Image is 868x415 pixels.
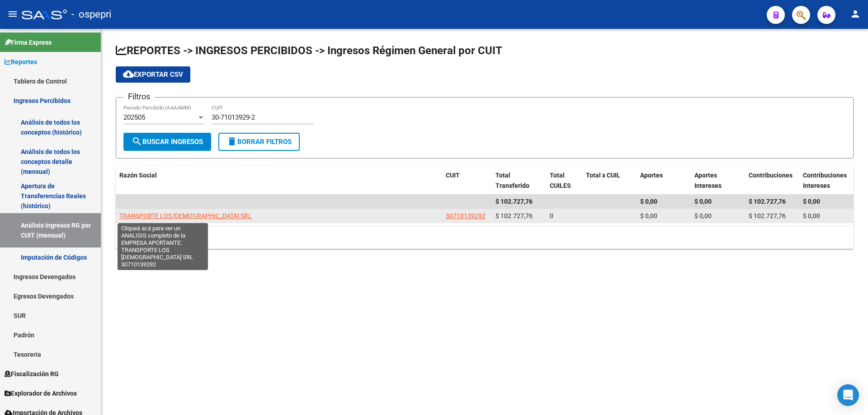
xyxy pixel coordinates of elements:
span: 0 [550,212,553,219]
mat-icon: menu [7,9,18,19]
button: Borrar Filtros [218,133,300,151]
span: Razón Social [119,172,157,179]
div: Open Intercom Messenger [837,384,859,406]
h3: Filtros [123,90,155,103]
span: Explorador de Archivos [5,388,77,398]
span: $ 102.727,76 [495,212,533,219]
datatable-header-cell: Contribuciones Intereses [799,166,854,196]
datatable-header-cell: Total x CUIL [582,166,637,196]
span: Aportes Intereses [694,172,722,189]
mat-icon: person [850,9,861,19]
span: 202505 [123,113,145,121]
span: Exportar CSV [123,70,183,79]
button: Exportar CSV [116,66,190,83]
span: $ 102.727,76 [749,198,786,205]
span: $ 0,00 [640,212,657,219]
button: Buscar Ingresos [123,133,211,151]
span: Reportes [5,57,37,67]
span: Buscar Ingresos [132,138,203,146]
datatable-header-cell: Total CUILES [546,166,582,196]
mat-icon: cloud_download [123,69,134,79]
span: TRANSPORTE LOS [DEMOGRAPHIC_DATA] SRL [119,212,252,219]
span: $ 0,00 [803,212,820,219]
span: $ 0,00 [694,198,712,205]
span: CUIT [446,172,460,179]
datatable-header-cell: Razón Social [116,166,442,196]
span: $ 0,00 [640,198,657,205]
span: $ 102.727,76 [749,212,786,219]
span: Firma Express [5,37,52,47]
span: Contribuciones [749,172,793,179]
datatable-header-cell: Total Transferido [492,166,546,196]
span: $ 0,00 [694,212,712,219]
span: Total Transferido [495,172,529,189]
span: - ospepri [71,5,111,24]
span: $ 0,00 [803,198,820,205]
span: Contribuciones Intereses [803,172,847,189]
datatable-header-cell: CUIT [442,166,492,196]
datatable-header-cell: Contribuciones [745,166,799,196]
mat-icon: search [132,136,142,147]
datatable-header-cell: Aportes [637,166,691,196]
span: Fiscalización RG [5,369,59,379]
span: Borrar Filtros [226,138,292,146]
span: Aportes [640,172,663,179]
span: REPORTES -> INGRESOS PERCIBIDOS -> Ingresos Régimen General por CUIT [116,44,502,57]
datatable-header-cell: Aportes Intereses [691,166,745,196]
span: Total x CUIL [586,172,620,179]
span: 30710139292 [446,212,486,219]
span: $ 102.727,76 [495,198,533,205]
span: Total CUILES [550,172,571,189]
mat-icon: delete [226,136,237,147]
